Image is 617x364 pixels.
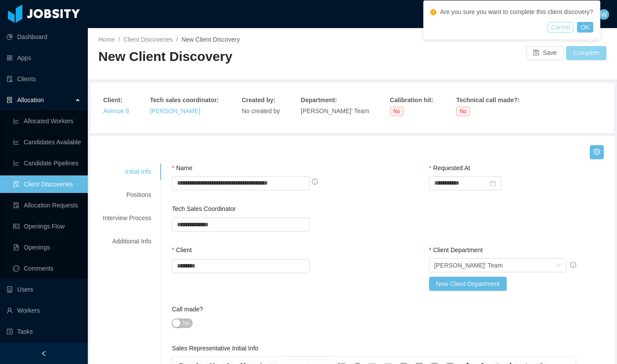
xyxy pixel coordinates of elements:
[13,154,81,172] a: icon: line-chartCandidate Pipelines
[390,107,404,116] span: No
[150,107,200,114] a: [PERSON_NAME]
[103,107,129,114] a: Avenue 8
[526,46,564,60] button: icon: saveSave
[601,9,606,20] span: W
[176,36,178,43] span: /
[92,233,162,250] div: Additional Info
[7,281,81,298] a: icon: robotUsers
[429,277,507,291] button: New Client Department
[548,22,574,32] button: Cancel
[7,28,81,46] a: icon: pie-chartDashboard
[434,259,503,272] div: Jason Raneses' Team
[456,96,520,103] strong: Technical call made? :
[92,164,162,180] div: Initial Info
[118,36,120,43] span: /
[433,246,483,253] span: Client Department
[103,96,123,103] strong: Client :
[456,107,470,116] span: No
[98,49,232,64] span: New Client Discovery
[172,306,203,313] label: Call made?
[242,96,275,103] strong: Created by :
[172,176,310,190] input: Name
[590,145,604,159] button: icon: setting
[490,180,496,186] i: icon: calendar
[312,178,318,185] span: info-circle
[13,112,81,130] a: icon: line-chartAllocated Workers
[92,187,162,203] div: Positions
[301,96,337,103] strong: Department :
[13,239,81,256] a: icon: file-textOpenings
[98,36,115,43] a: Home
[566,46,606,60] button: Complete
[430,9,437,15] i: icon: exclamation-circle
[17,96,44,103] span: Allocation
[123,36,173,43] a: Client Discoveries
[92,210,162,226] div: Interview Process
[430,7,593,17] div: Are you sure you want to complete this client discovery?
[429,164,470,171] label: Requested At
[13,218,81,235] a: icon: idcardOpenings Flow
[13,133,81,151] a: icon: line-chartCandidates Available
[7,323,81,340] a: icon: profileTasks
[390,96,433,103] strong: Calibration hit :
[7,70,81,88] a: icon: auditClients
[172,164,192,171] label: Name
[301,107,369,114] span: [PERSON_NAME]' Team
[150,96,219,103] strong: Tech sales coordinator :
[172,318,192,328] button: Call made?
[242,107,280,114] span: No created by
[7,97,13,103] i: icon: solution
[183,319,189,328] span: No
[577,22,593,32] button: OK
[181,36,240,43] span: New Client Discovery
[13,260,81,277] a: icon: messageComments
[172,345,258,352] label: Sales Representative Initial Info
[172,246,191,253] label: Client
[13,196,81,214] a: icon: file-doneAllocation Requests
[7,302,81,319] a: icon: userWorkers
[13,175,81,193] a: icon: file-searchClient Discoveries
[172,205,236,212] label: Tech Sales Coordinator
[7,49,81,67] a: icon: appstoreApps
[570,262,576,268] span: info-circle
